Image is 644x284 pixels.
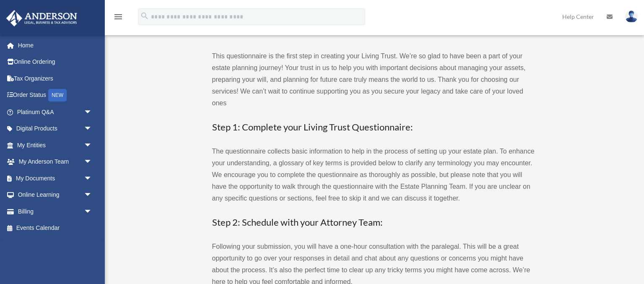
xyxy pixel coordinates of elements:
[6,170,105,187] a: My Documentsarrow_drop_down
[212,216,535,229] h3: Step 2: Schedule with your Attorney Team:
[6,87,105,104] a: Order StatusNEW
[84,187,101,204] span: arrow_drop_down
[113,15,123,22] a: menu
[6,70,105,87] a: Tax Organizers
[84,137,101,154] span: arrow_drop_down
[212,146,535,204] p: The questionnaire collects basic information to help in the process of setting up your estate pla...
[625,10,638,23] img: User Pic
[6,187,105,203] a: Online Learningarrow_drop_down
[84,104,101,121] span: arrow_drop_down
[48,89,67,102] div: NEW
[84,203,101,220] span: arrow_drop_down
[84,120,101,138] span: arrow_drop_down
[140,11,149,21] i: search
[84,170,101,187] span: arrow_drop_down
[6,54,105,70] a: Online Ordering
[6,137,105,154] a: My Entitiesarrow_drop_down
[4,10,80,26] img: Anderson Advisors Platinum Portal
[6,104,105,120] a: Platinum Q&Aarrow_drop_down
[212,50,535,109] p: This questionnaire is the first step in creating your Living Trust. We’re so glad to have been a ...
[6,220,105,237] a: Events Calendar
[212,121,535,134] h3: Step 1: Complete your Living Trust Questionnaire:
[6,37,105,54] a: Home
[6,154,105,170] a: My Anderson Teamarrow_drop_down
[6,120,105,137] a: Digital Productsarrow_drop_down
[84,154,101,171] span: arrow_drop_down
[6,203,105,220] a: Billingarrow_drop_down
[113,12,123,22] i: menu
